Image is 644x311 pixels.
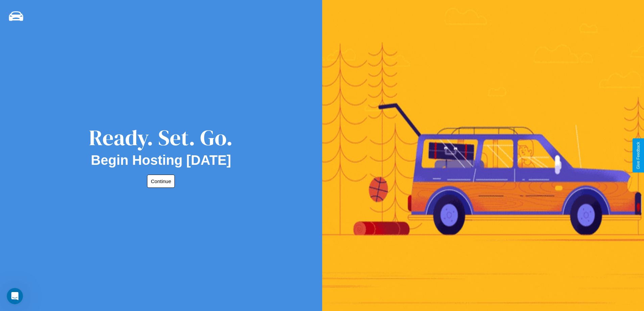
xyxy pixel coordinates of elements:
h2: Begin Hosting [DATE] [91,153,231,168]
div: Ready. Set. Go. [89,123,233,153]
iframe: Intercom live chat [7,288,23,304]
button: Continue [147,175,175,188]
div: Give Feedback [636,142,641,169]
